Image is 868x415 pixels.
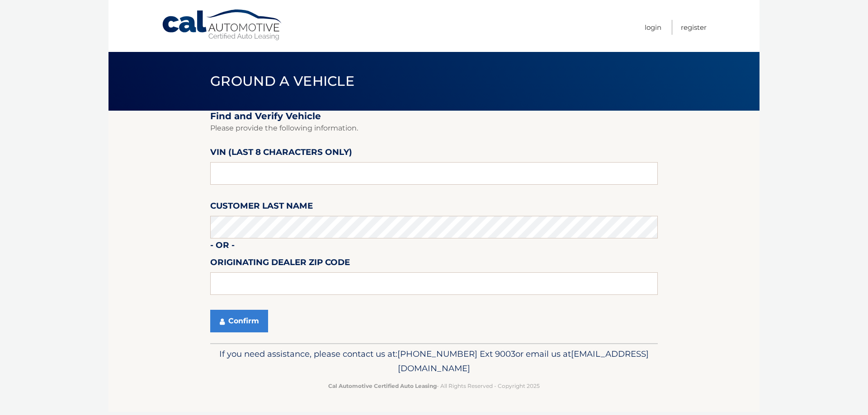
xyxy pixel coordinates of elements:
[161,9,283,41] a: Cal Automotive
[210,199,313,216] label: Customer Last Name
[210,238,235,255] label: - or -
[210,145,352,162] label: VIN (last 8 characters only)
[216,381,652,391] p: - All Rights Reserved - Copyright 2025
[216,347,652,376] p: If you need assistance, please contact us at: or email us at
[645,20,661,35] a: Login
[681,20,707,35] a: Register
[210,256,350,272] label: Originating Dealer Zip Code
[397,349,515,359] span: [PHONE_NUMBER] Ext 9003
[210,111,658,122] h2: Find and Verify Vehicle
[210,73,354,89] span: Ground a Vehicle
[328,382,437,389] strong: Cal Automotive Certified Auto Leasing
[210,122,658,135] p: Please provide the following information.
[210,310,268,332] button: Confirm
